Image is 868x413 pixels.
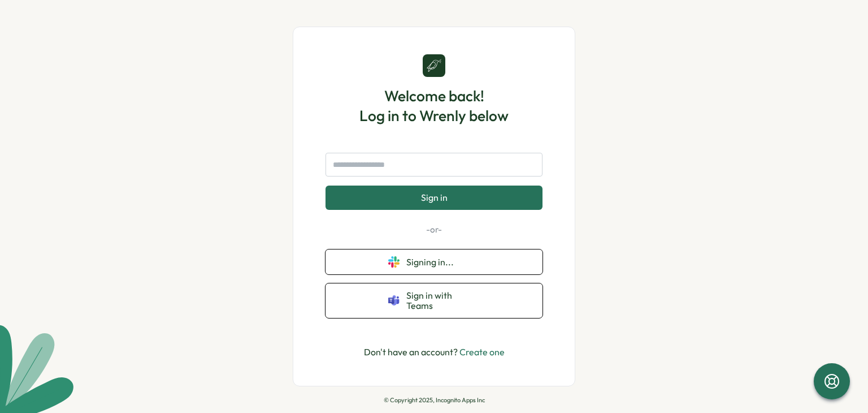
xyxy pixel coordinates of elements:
span: Signing in... [406,257,480,267]
p: -or- [325,223,542,236]
button: Sign in with Teams [325,283,542,318]
span: Sign in with Teams [406,290,480,311]
p: © Copyright 2025, Incognito Apps Inc [384,397,485,404]
h1: Welcome back! Log in to Wrenly below [359,86,509,126]
button: Sign in [325,186,542,209]
button: Signing in... [325,249,542,274]
a: Create one [459,346,505,358]
span: Sign in [421,192,448,203]
p: Don't have an account? [364,345,505,359]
